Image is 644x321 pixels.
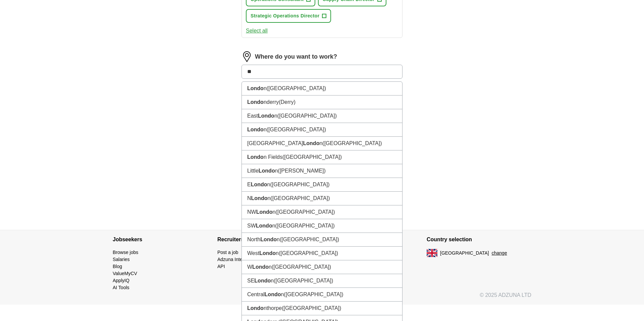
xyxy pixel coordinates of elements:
[270,182,329,187] span: ([GEOGRAPHIC_DATA])
[303,140,320,146] strong: Londo
[322,140,382,146] span: ([GEOGRAPHIC_DATA])
[279,99,296,105] span: (Derry)
[275,209,335,215] span: ([GEOGRAPHIC_DATA])
[242,137,402,150] li: [GEOGRAPHIC_DATA] n
[242,274,402,288] li: SE n
[242,109,402,123] li: East n
[242,178,402,192] li: E n
[259,250,276,256] strong: Londo
[113,271,137,276] a: ValueMyCV
[279,250,338,256] span: ([GEOGRAPHIC_DATA])
[241,51,252,62] img: location.png
[247,99,264,105] strong: Londo
[254,278,271,283] strong: Londo
[278,168,326,174] span: ([PERSON_NAME])
[282,154,342,160] span: ([GEOGRAPHIC_DATA])
[246,27,268,35] button: Select all
[113,250,138,255] a: Browse jobs
[107,291,537,305] div: © 2025 ADZUNA LTD
[242,192,402,205] li: N n
[113,264,122,269] a: Blog
[242,302,402,315] li: nthorpe
[275,223,335,229] span: ([GEOGRAPHIC_DATA])
[242,82,402,95] li: n
[440,250,489,257] span: [GEOGRAPHIC_DATA]
[242,288,402,302] li: Central n
[247,154,264,160] strong: Londo
[260,237,277,242] strong: Londo
[242,233,402,247] li: North n
[242,95,402,109] li: nderry
[265,292,281,297] strong: Londo
[242,247,402,260] li: West n
[251,195,268,201] strong: Londo
[255,52,337,61] label: Where do you want to work?
[267,85,326,91] span: ([GEOGRAPHIC_DATA])
[251,12,319,19] span: Strategic Operations Director
[242,219,402,233] li: SW n
[272,264,331,270] span: ([GEOGRAPHIC_DATA])
[217,264,225,269] a: API
[492,250,507,257] button: change
[217,250,238,255] a: Post a job
[247,305,264,311] strong: Londo
[242,164,402,178] li: Little n
[113,257,130,262] a: Salaries
[247,127,264,132] strong: Londo
[258,113,274,119] strong: Londo
[282,305,341,311] span: ([GEOGRAPHIC_DATA])
[256,223,272,229] strong: Londo
[246,9,331,23] button: Strategic Operations Director
[217,257,258,262] a: Adzuna Intelligence
[270,195,330,201] span: ([GEOGRAPHIC_DATA])
[427,230,531,249] h4: Country selection
[259,168,275,174] strong: Londo
[252,264,269,270] strong: Londo
[267,127,326,132] span: ([GEOGRAPHIC_DATA])
[274,278,333,283] span: ([GEOGRAPHIC_DATA])
[242,260,402,274] li: W n
[242,205,402,219] li: NW n
[242,150,402,164] li: n Fields
[284,292,343,297] span: ([GEOGRAPHIC_DATA])
[280,237,339,242] span: ([GEOGRAPHIC_DATA])
[427,249,437,257] img: UK flag
[242,123,402,137] li: n
[247,85,264,91] strong: Londo
[251,182,267,187] strong: Londo
[277,113,337,119] span: ([GEOGRAPHIC_DATA])
[256,209,273,215] strong: Londo
[113,278,129,283] a: ApplyIQ
[113,285,129,290] a: AI Tools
